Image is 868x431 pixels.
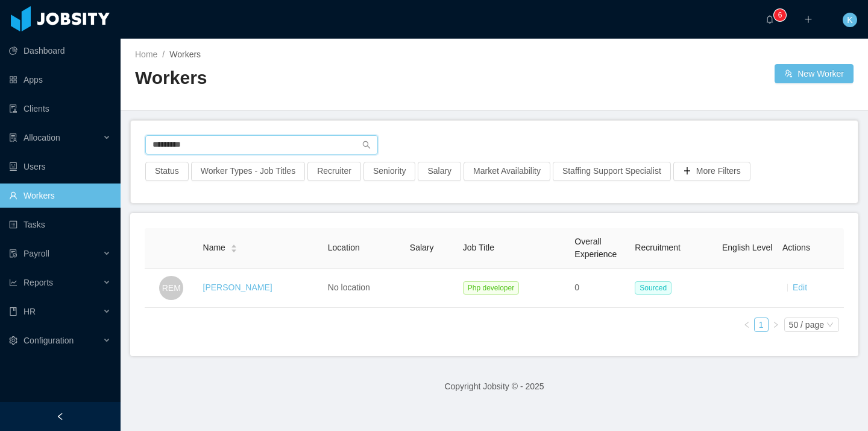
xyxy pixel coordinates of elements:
[772,321,779,328] i: icon: right
[162,276,181,300] span: REM
[363,162,415,181] button: Seniority
[755,318,768,331] a: 1
[789,318,824,331] div: 50 / page
[673,162,750,181] button: icon: plusMore Filters
[754,318,769,332] li: 1
[778,9,782,21] p: 6
[135,66,494,91] h2: Workers
[362,141,371,149] i: icon: search
[203,241,225,254] span: Name
[191,162,305,181] button: Worker Types - Job Titles
[635,283,676,292] a: Sourced
[307,162,361,181] button: Recruiter
[328,243,360,252] span: Location
[24,249,49,258] span: Payroll
[9,278,17,287] i: icon: line-chart
[230,243,237,251] div: Sort
[323,269,405,308] td: No location
[774,9,786,21] sup: 6
[9,39,111,63] a: icon: pie-chartDashboard
[847,13,852,27] span: K
[169,49,201,59] span: Workers
[230,243,237,247] i: icon: caret-up
[418,162,461,181] button: Salary
[9,155,111,179] a: icon: robotUsers
[775,64,854,83] button: icon: usergroup-addNew Worker
[570,269,630,308] td: 0
[766,15,774,24] i: icon: bell
[464,162,550,181] button: Market Availability
[740,318,754,332] li: Previous Page
[743,321,750,328] i: icon: left
[9,184,111,208] a: icon: userWorkers
[463,281,519,295] span: Php developer
[24,133,60,142] span: Allocation
[9,249,17,258] i: icon: file-protect
[121,366,868,407] footer: Copyright Jobsity © - 2025
[9,336,17,345] i: icon: setting
[553,162,671,181] button: Staffing Support Specialist
[722,243,772,252] span: English Level
[24,307,36,316] span: HR
[230,247,237,251] i: icon: caret-down
[463,243,494,252] span: Job Title
[635,281,671,295] span: Sourced
[9,68,111,92] a: icon: appstoreApps
[793,283,807,292] a: Edit
[635,243,680,252] span: Recruitment
[145,162,189,181] button: Status
[135,49,157,59] a: Home
[9,133,17,142] i: icon: solution
[782,243,810,252] span: Actions
[9,307,17,316] i: icon: book
[24,278,53,287] span: Reports
[804,15,813,24] i: icon: plus
[203,283,272,292] a: [PERSON_NAME]
[769,318,783,332] li: Next Page
[826,321,834,330] i: icon: down
[162,49,165,59] span: /
[9,97,111,121] a: icon: auditClients
[574,237,617,259] span: Overall Experience
[9,212,111,237] a: icon: profileTasks
[410,243,434,252] span: Salary
[24,336,74,345] span: Configuration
